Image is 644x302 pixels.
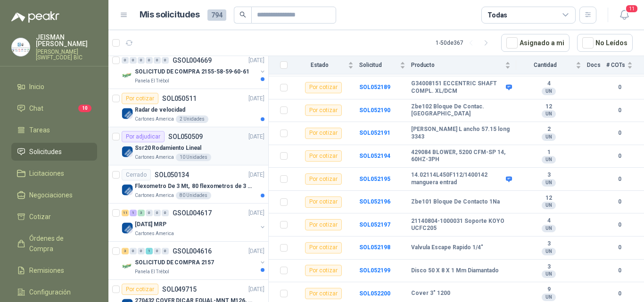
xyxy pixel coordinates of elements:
div: 2 Unidades [176,115,208,123]
b: 0 [606,175,633,184]
span: 794 [207,9,226,21]
img: Company Logo [122,261,133,272]
a: Por cotizarSOL050511[DATE] Company LogoRadar de velocidadCartones America2 Unidades [108,89,268,127]
a: SOL052200 [359,290,390,297]
p: JEISMAN [PERSON_NAME] [36,34,97,47]
img: Company Logo [122,184,133,196]
a: 0 0 0 0 0 0 GSOL004669[DATE] Company LogoSOLICITUD DE COMPRA 2155-58-59-60-61Panela El Trébol [122,55,266,85]
img: Company Logo [122,108,133,119]
span: Configuración [29,287,71,297]
div: UN [542,270,556,278]
a: Negociaciones [11,186,97,204]
b: 0 [606,243,633,252]
div: 3 [138,210,145,216]
div: 0 [130,57,137,64]
b: SOL052196 [359,198,390,205]
b: 1 [516,149,581,156]
div: 0 [162,248,169,254]
div: 1 [130,210,137,216]
a: Licitaciones [11,164,97,182]
button: 11 [616,7,633,24]
span: Órdenes de Compra [29,233,88,254]
a: SOL052189 [359,84,390,90]
p: Panela El Trébol [135,77,169,85]
div: Por cotizar [305,150,342,162]
div: UN [542,156,556,163]
div: Cerrado [122,169,151,180]
p: SOL049715 [162,286,197,293]
img: Company Logo [12,38,30,56]
b: 2 [516,126,581,133]
div: 0 [154,248,161,254]
p: [DATE] [248,56,264,65]
b: 0 [606,197,633,206]
a: 11 1 3 0 0 0 GSOL004617[DATE] Company Logo[DATE] MRPCartones America [122,207,266,237]
button: Asignado a mi [501,34,570,52]
span: Chat [29,103,43,114]
th: Producto [411,56,516,74]
p: GSOL004617 [173,210,212,216]
b: 3 [516,171,581,179]
span: Solicitudes [29,147,62,157]
p: SOL050509 [168,133,203,140]
p: [DATE] [248,94,264,103]
span: Cotizar [29,212,51,222]
span: Solicitud [359,62,398,68]
p: [DATE] [248,285,264,294]
div: Por cotizar [122,93,158,104]
b: 429084 BLOWER, 5200 CFM-SP 14, 60HZ-3PH [411,149,511,163]
img: Company Logo [122,70,133,81]
div: UN [542,294,556,301]
div: Todas [487,10,507,20]
b: 0 [606,129,633,138]
b: 3 [516,263,581,271]
b: Cover 3" 1200 [411,290,450,297]
div: Por cotizar [305,128,342,139]
a: Por adjudicarSOL050509[DATE] Company LogoSsr20 Rodamiento LinealCartones America10 Unidades [108,127,268,165]
a: Remisiones [11,261,97,279]
div: 80 Unidades [176,192,211,199]
b: 0 [606,152,633,161]
b: Disco 50 X 8 X 1 Mm Diamantado [411,267,499,275]
a: SOL052197 [359,221,390,228]
p: SOL050134 [155,171,189,178]
a: SOL052195 [359,176,390,182]
img: Logo peakr [11,11,59,23]
b: 9 [516,286,581,294]
a: Cotizar [11,208,97,226]
p: SOLICITUD DE COMPRA 2155-58-59-60-61 [135,67,249,76]
p: [DATE] [248,209,264,218]
span: 10 [78,105,91,112]
div: 11 [122,210,129,216]
p: Panela El Trébol [135,268,169,276]
div: 0 [162,57,169,64]
p: Ssr20 Rodamiento Lineal [135,144,201,153]
div: UN [542,110,556,118]
div: Por cotizar [122,284,158,295]
div: Por cotizar [305,265,342,276]
div: 1 - 50 de 367 [436,35,494,50]
div: Por cotizar [305,196,342,208]
b: SOL052194 [359,153,390,159]
span: Producto [411,62,503,68]
b: Valvula Escape Rapido 1/4" [411,244,483,252]
p: SOL050511 [162,95,197,102]
a: Solicitudes [11,143,97,161]
a: SOL052198 [359,244,390,251]
div: 0 [146,210,153,216]
div: 0 [162,210,169,216]
b: 0 [606,83,633,92]
div: 1 [146,248,153,254]
b: 4 [516,80,581,88]
span: search [239,11,246,18]
b: SOL052191 [359,130,390,136]
div: Por cotizar [305,105,342,116]
a: Chat10 [11,99,97,117]
div: Por cotizar [305,173,342,185]
b: 14.02114L450F112/1400142 manguera entrad [411,171,504,186]
span: 11 [625,4,638,13]
div: UN [542,88,556,95]
div: 0 [146,57,153,64]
